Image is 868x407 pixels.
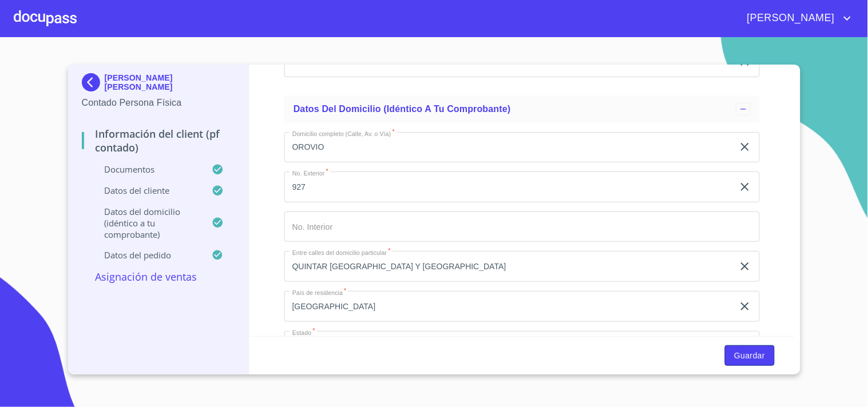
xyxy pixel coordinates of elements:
[734,349,765,363] span: Guardar
[739,9,854,27] button: account of current user
[738,260,752,273] button: clear input
[738,180,752,194] button: clear input
[82,249,212,261] p: Datos del pedido
[82,270,236,284] p: Asignación de Ventas
[294,104,511,114] span: Datos del domicilio (idéntico a tu comprobante)
[82,73,236,96] div: [PERSON_NAME] [PERSON_NAME]
[284,331,760,362] div: [GEOGRAPHIC_DATA]
[82,127,236,154] p: Información del Client (PF contado)
[738,300,752,313] button: clear input
[82,206,212,240] p: Datos del domicilio (idéntico a tu comprobante)
[82,163,212,175] p: Documentos
[82,73,105,91] img: Docupass spot blue
[105,73,236,91] p: [PERSON_NAME] [PERSON_NAME]
[725,345,774,366] button: Guardar
[284,95,760,123] div: Datos del domicilio (idéntico a tu comprobante)
[82,185,212,196] p: Datos del cliente
[739,9,841,27] span: [PERSON_NAME]
[82,96,236,110] p: Contado Persona Física
[738,140,752,154] button: clear input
